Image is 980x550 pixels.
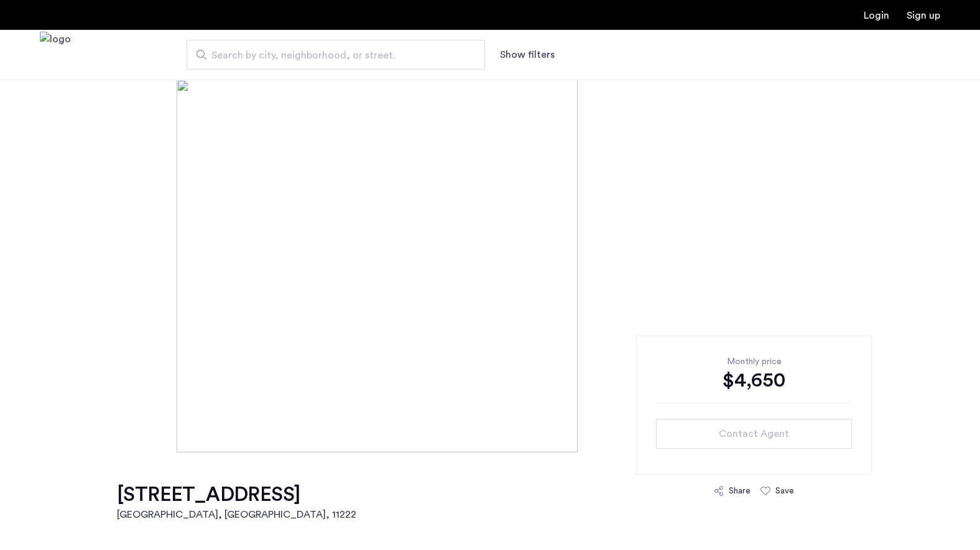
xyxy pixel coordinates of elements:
button: button [656,419,852,449]
img: [object%20Object] [177,80,804,452]
a: Login [864,11,889,21]
span: Contact Agent [719,426,789,441]
img: logo [40,32,71,78]
span: Search by city, neighborhood, or street. [211,48,450,63]
a: Registration [907,11,940,21]
div: Monthly price [656,355,852,368]
button: Show or hide filters [500,47,555,62]
h2: [GEOGRAPHIC_DATA], [GEOGRAPHIC_DATA] , 11222 [117,507,356,522]
input: Apartment Search [187,40,485,70]
h1: [STREET_ADDRESS] [117,482,356,507]
div: Share [729,485,751,497]
a: [STREET_ADDRESS][GEOGRAPHIC_DATA], [GEOGRAPHIC_DATA], 11222 [117,482,356,522]
a: Cazamio Logo [40,32,71,78]
div: $4,650 [656,368,852,393]
div: Save [775,485,794,497]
